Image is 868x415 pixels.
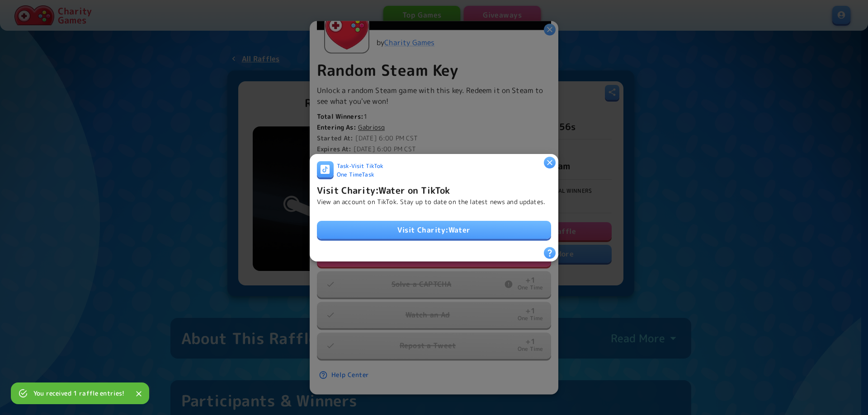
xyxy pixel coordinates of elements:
p: View an account on TikTok. Stay up to date on the latest news and updates. [317,197,545,206]
div: You received 1 raffle entries! [33,385,125,401]
span: Task - Visit TikTok [337,162,384,171]
a: Visit Charity:Water [317,221,551,239]
button: Close [132,387,146,401]
span: One Time Task [337,171,374,179]
h6: Visit Charity:Water on TikTok [317,182,450,197]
